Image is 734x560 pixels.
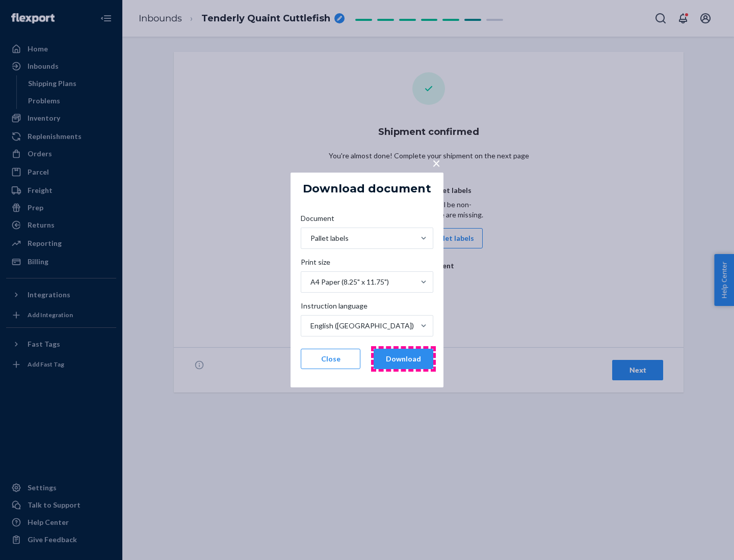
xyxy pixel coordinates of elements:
[309,321,310,331] input: Instruction languageEnglish ([GEOGRAPHIC_DATA])
[301,257,330,271] span: Print size
[303,183,431,195] h5: Download document
[309,233,310,243] input: DocumentPallet labels
[310,233,349,243] div: Pallet labels
[310,321,414,331] div: English ([GEOGRAPHIC_DATA])
[309,277,310,287] input: Print sizeA4 Paper (8.25" x 11.75")
[310,277,389,287] div: A4 Paper (8.25" x 11.75")
[432,154,440,172] span: ×
[301,349,360,369] button: Close
[301,213,334,228] span: Document
[301,301,368,315] span: Instruction language
[374,349,433,369] button: Download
